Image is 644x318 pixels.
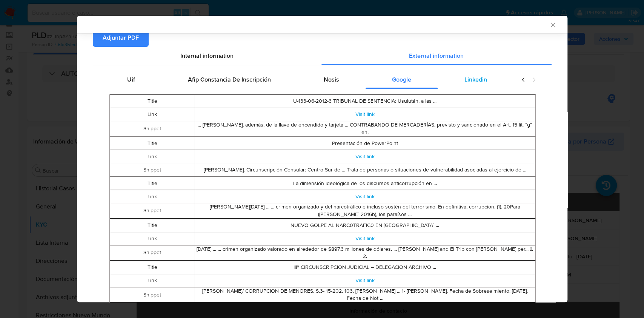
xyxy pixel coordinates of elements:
[549,21,556,28] button: Cerrar ventana
[195,95,535,108] td: U-133-06-2012-3 TRIBUNAL DE SENTENCIA: Usulután, a las ...
[110,137,195,150] td: Title
[464,75,487,84] span: Linkedin
[110,190,195,203] td: Link
[188,75,271,84] span: Afip Constancia De Inscripción
[110,261,195,274] td: Title
[110,163,195,176] td: Snippet
[195,261,535,274] td: IIIº CIRCUNSCRIPCION JUDICIAL – DELEGACION ARCHIVO ...
[195,137,535,150] td: Presentación de PowerPoint
[195,245,535,260] td: [DATE] ... ... crimen organizado valorado en alrededor de $897.3 millones de dólares. ... [PERSON...
[355,235,375,242] a: Visit link
[355,153,375,160] a: Visit link
[110,245,195,260] td: Snippet
[101,71,513,89] div: Detailed external info
[93,29,149,47] button: Adjuntar PDF
[103,29,139,46] span: Adjuntar PDF
[110,232,195,245] td: Link
[110,219,195,232] td: Title
[110,108,195,121] td: Link
[324,75,339,84] span: Nosis
[195,163,535,176] td: [PERSON_NAME]. Circunscripción Consular: Centro Sur de ... Trata de personas o situaciones de vul...
[355,110,375,118] a: Visit link
[110,150,195,163] td: Link
[355,276,375,284] a: Visit link
[355,193,375,200] a: Visit link
[110,287,195,302] td: Snippet
[195,219,535,232] td: NUEVO GOLPE AL NARC0TRÁFIC0 EN [GEOGRAPHIC_DATA] ...
[409,51,464,60] span: External information
[110,177,195,190] td: Title
[195,177,535,190] td: La dimensión ideológica de los discursos anticorrupción en ...
[180,51,234,60] span: Internal information
[77,16,567,302] div: closure-recommendation-modal
[110,274,195,287] td: Link
[110,95,195,108] td: Title
[110,121,195,136] td: Snippet
[392,75,411,84] span: Google
[195,203,535,218] td: [PERSON_NAME][DATE] ... ... crimen organizado y del narcotráfico e incluso sostén del terrorismo....
[195,121,535,136] td: ... [PERSON_NAME], además, de la llave de encendido y tarjeta ... CONTRABANDO DE MERCADERÍAS, pre...
[195,287,535,302] td: [PERSON_NAME]/ CORRUPCION DE MENORES. S.3- 15-202. 103. [PERSON_NAME] ... 1- [PERSON_NAME]. Fecha...
[93,47,552,65] div: Detailed info
[110,203,195,218] td: Snippet
[127,75,135,84] span: Uif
